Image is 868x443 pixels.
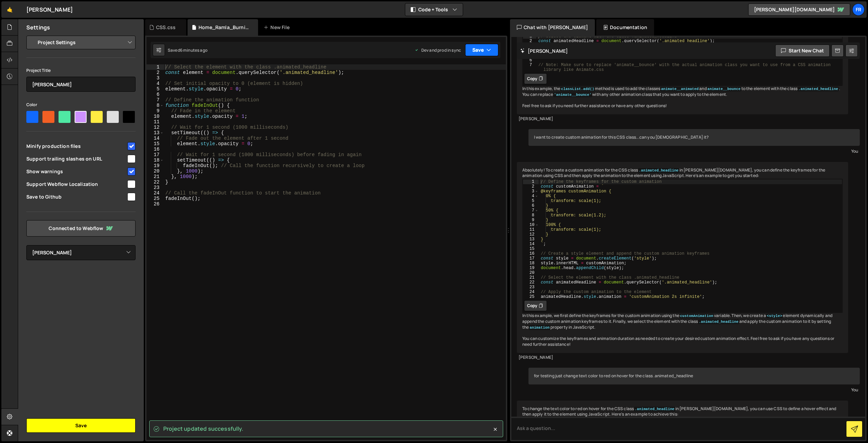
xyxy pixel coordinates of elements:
[146,114,164,119] div: 10
[163,425,244,432] span: Project updated successfully.
[797,87,839,91] code: .animated_headline
[26,77,136,92] input: Project name
[414,47,461,53] div: Dev and prod in sync
[264,24,292,31] div: New File
[26,67,51,74] label: Project Title
[523,194,539,199] div: 4
[26,168,126,175] span: Show warnings
[560,87,595,91] code: classList.add()
[146,103,164,108] div: 8
[523,208,539,213] div: 7
[146,119,164,125] div: 11
[523,251,539,256] div: 16
[146,152,164,157] div: 17
[156,24,176,31] div: CSS.css
[146,163,164,168] div: 19
[146,64,164,70] div: 1
[523,213,539,218] div: 8
[180,47,207,53] div: 6 minutes ago
[523,189,539,194] div: 3
[146,174,164,179] div: 21
[26,155,126,162] span: Support trailing slashes on URL
[523,242,539,246] div: 14
[146,136,164,141] div: 14
[146,168,164,174] div: 20
[775,45,830,57] button: Start new chat
[405,3,463,16] button: Code + Tools
[523,179,539,184] div: 1
[146,147,164,152] div: 16
[748,3,850,16] a: [PERSON_NAME][DOMAIN_NAME]
[26,143,126,150] span: Minify production files
[523,39,536,43] div: 2
[146,185,164,190] div: 23
[523,280,539,285] div: 22
[146,201,164,207] div: 26
[523,261,539,266] div: 18
[26,220,136,237] a: Connected to Webflow
[26,24,50,31] h2: Settings
[146,108,164,114] div: 9
[26,181,126,188] span: Support Webflow Localization
[146,196,164,201] div: 25
[523,266,539,270] div: 19
[199,24,250,31] div: Home_Ramla_Burning_Man.js
[523,203,539,208] div: 6
[523,184,539,189] div: 2
[638,168,679,173] code: .animated_headline
[465,44,498,56] button: Save
[523,223,539,227] div: 10
[523,275,539,280] div: 21
[523,294,539,299] div: 25
[524,73,547,84] button: Copy
[1,1,18,18] a: 🤙
[530,386,858,393] div: You
[523,237,539,242] div: 13
[523,58,536,63] div: 6
[26,101,37,108] label: Color
[852,3,865,16] a: Fr
[766,314,783,318] code: <style>
[26,5,73,14] div: [PERSON_NAME]
[510,19,595,36] div: Chat with [PERSON_NAME]
[146,81,164,86] div: 4
[679,314,714,318] code: customAnimation
[519,355,846,360] div: [PERSON_NAME]
[520,48,568,54] h2: [PERSON_NAME]
[146,141,164,147] div: 15
[26,418,136,433] button: Save
[528,368,860,384] div: for testing just change text color to red on hover for the class .animated_headline
[146,86,164,92] div: 5
[698,319,739,324] code: .animated_headline
[26,193,126,200] span: Save to Github
[146,75,164,81] div: 3
[530,148,858,155] div: You
[523,218,539,223] div: 9
[707,87,741,91] code: animate__bounce
[634,407,675,412] code: .animated_headline
[517,162,848,353] div: Absolutely! To create a custom animation for the CSS class in [PERSON_NAME][DOMAIN_NAME], you can...
[523,199,539,203] div: 5
[596,19,654,36] div: Documentation
[519,116,846,122] div: [PERSON_NAME]
[146,125,164,130] div: 12
[523,290,539,294] div: 24
[146,130,164,136] div: 13
[146,97,164,103] div: 7
[523,285,539,290] div: 23
[523,227,539,232] div: 11
[523,232,539,237] div: 12
[146,179,164,185] div: 22
[553,92,592,97] code: 'animate__bounce'
[524,300,547,311] button: Copy
[523,270,539,275] div: 20
[528,129,860,146] div: I want to create custom animation for this CSS class...can you [DEMOGRAPHIC_DATA] it?
[523,63,536,72] div: 7
[146,70,164,75] div: 2
[523,256,539,261] div: 17
[529,325,550,330] code: animation
[168,47,207,53] div: Saved
[146,157,164,163] div: 18
[146,190,164,196] div: 24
